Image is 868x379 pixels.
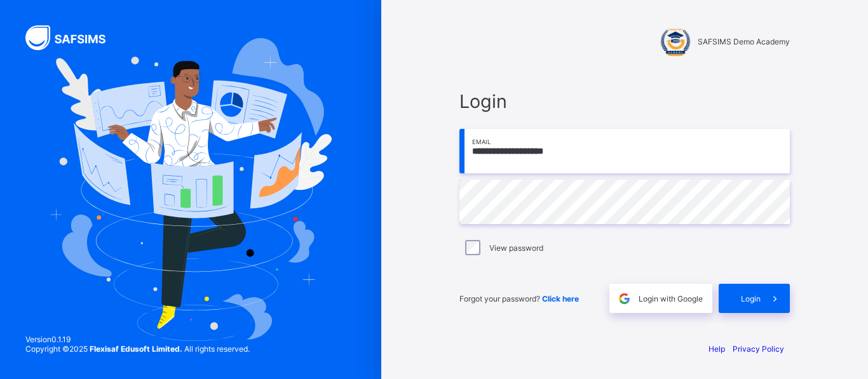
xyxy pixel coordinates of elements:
label: View password [489,243,543,253]
span: SAFSIMS Demo Academy [698,37,790,46]
a: Help [709,344,725,354]
img: SAFSIMS Logo [25,25,121,50]
span: Login [741,294,761,303]
span: Login with Google [639,294,703,303]
img: google.396cfc9801f0270233282035f929180a.svg [617,291,632,306]
span: Login [459,90,790,112]
img: Hero Image [50,38,332,342]
a: Privacy Policy [733,344,784,354]
strong: Flexisaf Edusoft Limited. [90,344,182,354]
span: Version 0.1.19 [25,335,250,344]
span: Copyright © 2025 All rights reserved. [25,344,250,354]
span: Forgot your password? [459,294,579,303]
a: Click here [542,294,579,303]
